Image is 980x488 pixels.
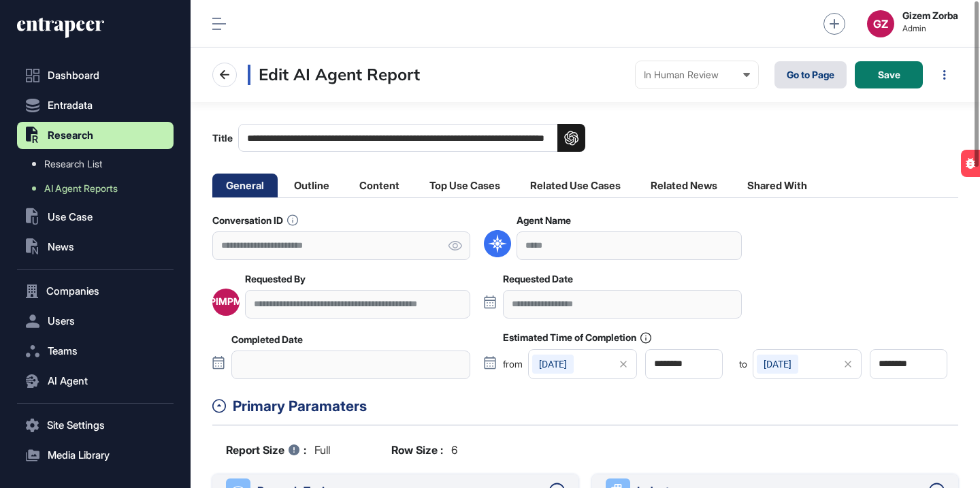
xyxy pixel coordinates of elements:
[17,204,174,231] button: Use Case
[48,130,93,141] span: Research
[48,346,78,357] span: Teams
[248,65,420,85] h3: Edit AI Agent Report
[17,442,174,469] button: Media Library
[532,355,574,374] div: [DATE]
[391,442,457,458] div: 6
[17,92,174,119] button: Entradata
[902,24,958,33] span: Admin
[17,278,174,305] button: Companies
[878,70,900,80] span: Save
[24,176,174,201] a: AI Agent Reports
[734,174,821,197] li: Shared With
[902,10,958,21] strong: Gizem Zorba
[17,62,174,89] a: Dashboard
[503,332,651,344] label: Estimated Time of Completion
[48,70,99,81] span: Dashboard
[48,316,75,327] span: Users
[503,359,523,369] span: from
[48,242,74,253] span: News
[517,215,571,226] label: Agent Name
[346,174,413,197] li: Content
[48,212,93,223] span: Use Case
[47,420,105,431] span: Site Settings
[17,308,174,335] button: Users
[855,61,923,88] button: Save
[757,355,798,374] div: [DATE]
[212,124,585,152] label: Title
[17,122,174,149] button: Research
[416,174,514,197] li: Top Use Cases
[774,61,847,88] a: Go to Page
[44,159,102,169] span: Research List
[867,10,894,37] button: GZ
[503,274,573,284] label: Requested Date
[210,296,242,307] div: PIMPM
[391,442,443,458] b: Row Size :
[233,395,958,417] div: Primary Paramaters
[280,174,343,197] li: Outline
[226,442,330,458] div: full
[46,286,99,297] span: Companies
[48,100,93,111] span: Entradata
[212,214,298,226] label: Conversation ID
[238,124,585,152] input: Title
[517,174,634,197] li: Related Use Cases
[637,174,731,197] li: Related News
[48,450,110,461] span: Media Library
[48,376,88,387] span: AI Agent
[212,174,278,197] li: General
[226,442,306,458] b: Report Size :
[644,69,750,80] div: In Human Review
[24,152,174,176] a: Research List
[17,233,174,261] button: News
[739,359,747,369] span: to
[44,183,118,194] span: AI Agent Reports
[17,412,174,439] button: Site Settings
[231,334,303,345] label: Completed Date
[245,274,306,284] label: Requested By
[17,368,174,395] button: AI Agent
[17,338,174,365] button: Teams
